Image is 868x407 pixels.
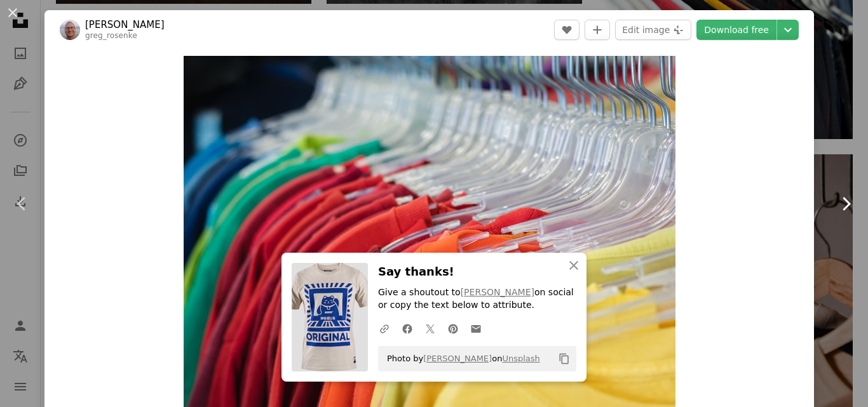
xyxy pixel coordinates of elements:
button: Copy to clipboard [553,348,575,370]
span: Photo by on [381,349,540,369]
a: Share on Twitter [419,316,442,341]
a: Next [824,143,868,265]
button: Like [554,20,580,40]
button: Edit image [615,20,691,40]
a: Share on Facebook [396,316,419,341]
button: Choose download size [777,20,799,40]
a: [PERSON_NAME] [85,18,165,31]
a: greg_rosenke [85,31,137,40]
p: Give a shoutout to on social or copy the text below to attribute. [378,286,576,312]
button: Add to Collection [585,20,610,40]
a: Unsplash [502,354,539,363]
a: Share on Pinterest [442,316,465,341]
a: [PERSON_NAME] [461,287,534,297]
a: Download free [696,20,776,40]
a: [PERSON_NAME] [423,354,492,363]
a: Share over email [465,316,487,341]
img: Go to Greg Rosenke's profile [60,20,80,40]
h3: Say thanks! [378,263,576,281]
